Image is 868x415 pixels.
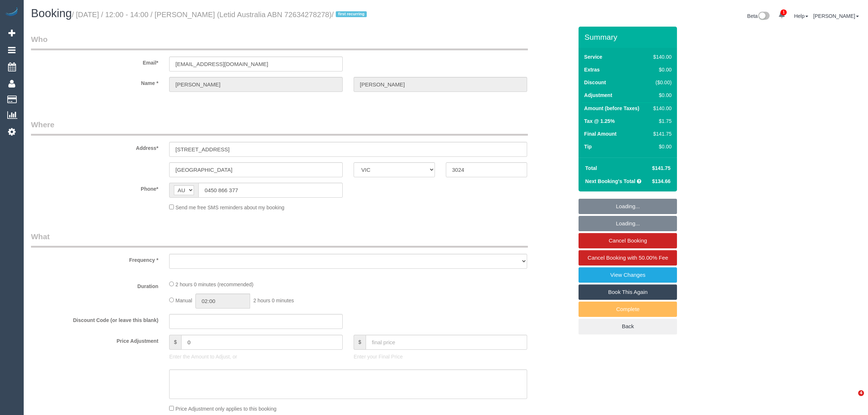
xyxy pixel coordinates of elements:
[650,117,672,125] div: $1.75
[26,77,164,87] label: Name *
[169,353,343,360] p: Enter the Amount to Adjust, or
[579,233,677,248] a: Cancel Booking
[584,79,606,86] label: Discount
[584,130,616,137] label: Final Amount
[858,390,864,396] span: 4
[175,205,284,210] span: Send me free SMS reminders about my booking
[31,231,528,248] legend: What
[584,53,602,61] label: Service
[650,53,672,61] div: $140.00
[366,335,527,350] input: final price
[332,11,369,19] span: /
[747,13,770,19] a: Beta
[31,7,72,20] span: Booking
[588,255,668,261] span: Cancel Booking with 50.00% Fee
[354,353,527,360] p: Enter your Final Price
[584,92,612,99] label: Adjustment
[652,178,671,184] span: $134.66
[26,183,164,193] label: Phone*
[579,284,677,300] a: Book This Again
[584,33,673,41] h3: Summary
[169,77,343,92] input: First Name*
[585,178,635,184] strong: Next Booking's Total
[584,66,600,73] label: Extras
[650,92,672,99] div: $0.00
[4,7,19,18] img: Automaid Logo
[794,13,808,19] a: Help
[650,79,672,86] div: ($0.00)
[584,143,592,150] label: Tip
[584,105,639,112] label: Amount (before Taxes)
[169,162,343,177] input: Suburb*
[31,34,528,50] legend: Who
[650,130,672,137] div: $141.75
[175,298,192,303] span: Manual
[579,319,677,334] a: Back
[650,143,672,150] div: $0.00
[813,13,859,19] a: [PERSON_NAME]
[26,314,164,324] label: Discount Code (or leave this blank)
[758,12,770,21] img: New interface
[652,165,671,171] span: $141.75
[26,280,164,290] label: Duration
[72,11,369,19] small: / [DATE] / 12:00 - 14:00 / [PERSON_NAME] (Letid Australia ABN 72634278278)
[26,335,164,345] label: Price Adjustment
[579,250,677,265] a: Cancel Booking with 50.00% Fee
[198,183,343,198] input: Phone*
[175,282,253,287] span: 2 hours 0 minutes (recommended)
[175,406,276,412] span: Price Adjustment only applies to this booking
[354,335,366,350] span: $
[354,77,527,92] input: Last Name*
[169,335,181,350] span: $
[31,119,528,136] legend: Where
[336,11,367,17] span: first recurring
[585,165,597,171] strong: Total
[775,7,789,23] a: 1
[26,57,164,66] label: Email*
[843,390,861,408] iframe: Intercom live chat
[26,254,164,264] label: Frequency *
[781,9,787,15] span: 1
[26,142,164,152] label: Address*
[650,105,672,112] div: $140.00
[579,267,677,283] a: View Changes
[446,162,527,177] input: Post Code*
[650,66,672,73] div: $0.00
[253,298,294,303] span: 2 hours 0 minutes
[169,57,343,71] input: Email*
[584,117,615,125] label: Tax @ 1.25%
